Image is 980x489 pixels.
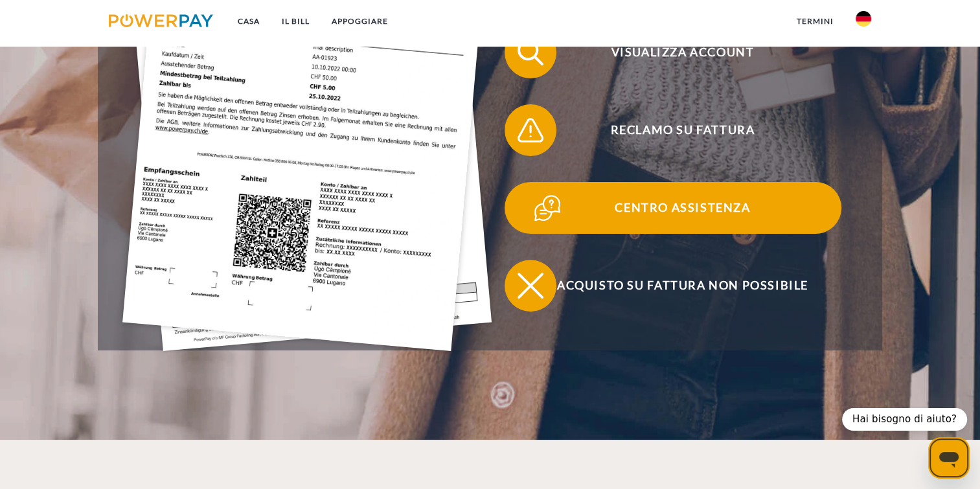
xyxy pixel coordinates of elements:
[842,408,967,431] div: Hai bisogno di aiuto?
[524,104,841,156] span: Reclamo su fattura
[505,27,841,78] button: Visualizza account
[514,114,547,146] img: qb_warning.svg
[524,260,841,312] span: Acquisto su fattura non possibile
[928,437,970,479] iframe: Schaltfläche zum Öffnen des Messaging-Fensters; Konversation läuft
[227,10,271,33] a: Casa
[856,11,871,27] img: En
[842,408,967,431] div: Aiuto launcher
[524,182,841,234] span: Centro assistenza
[531,192,564,224] img: qb_help.svg
[514,269,547,302] img: qb_close.svg
[109,14,213,27] img: logo-powerpay.svg
[505,260,841,312] button: Acquisto su fattura non possibile
[524,27,841,78] span: Visualizza account
[786,10,845,33] a: Termini
[321,10,399,33] a: APPOGGIARE
[271,10,321,33] a: IL BILL
[505,182,841,234] button: Centro assistenza
[514,36,547,69] img: qb_search.svg
[505,104,841,156] button: Reclamo su fattura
